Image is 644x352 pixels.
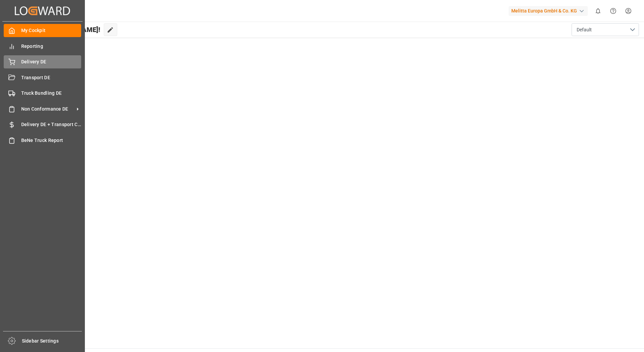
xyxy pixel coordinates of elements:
[4,39,81,53] a: Reporting
[21,27,82,34] span: My Cockpit
[4,71,81,84] a: Transport DE
[22,338,82,345] span: Sidebar Settings
[4,118,81,131] a: Delivery DE + Transport Cost
[4,134,81,147] a: BeNe Truck Report
[21,58,82,65] span: Delivery DE
[509,4,590,17] button: Melitta Europa GmbH & Co. KG
[577,26,592,33] span: Default
[21,43,82,50] span: Reporting
[21,74,82,81] span: Transport DE
[4,87,81,100] a: Truck Bundling DE
[590,3,606,19] button: show 0 new notifications
[21,121,82,128] span: Delivery DE + Transport Cost
[21,106,74,113] span: Non Conformance DE
[4,55,81,68] a: Delivery DE
[509,6,588,16] div: Melitta Europa GmbH & Co. KG
[28,23,100,36] span: Hello [PERSON_NAME]!
[4,24,81,37] a: My Cockpit
[21,137,82,144] span: BeNe Truck Report
[572,23,639,36] button: open menu
[606,3,621,19] button: Help Center
[21,90,82,97] span: Truck Bundling DE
